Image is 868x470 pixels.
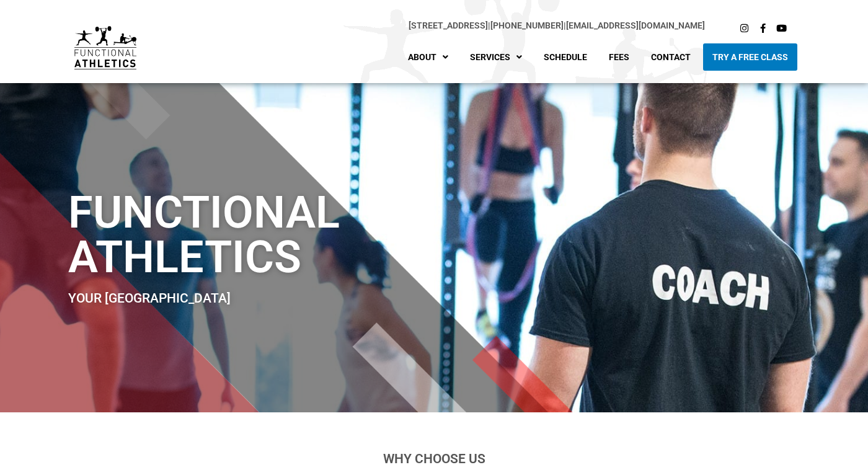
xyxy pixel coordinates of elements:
h1: Functional Athletics [68,190,502,280]
p: | [161,19,705,33]
a: Services [461,43,531,71]
a: [PHONE_NUMBER] [490,20,564,30]
a: About [399,43,458,71]
a: Fees [600,43,639,71]
span: | [409,20,490,30]
a: [STREET_ADDRESS] [409,20,488,30]
a: Contact [642,43,700,71]
img: default-logo [74,26,136,69]
a: Schedule [534,43,596,71]
h2: Your [GEOGRAPHIC_DATA] [68,292,502,305]
h2: Why Choose Us [90,453,778,466]
a: Try A Free Class [703,43,797,71]
a: [EMAIL_ADDRESS][DOMAIN_NAME] [566,20,705,30]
